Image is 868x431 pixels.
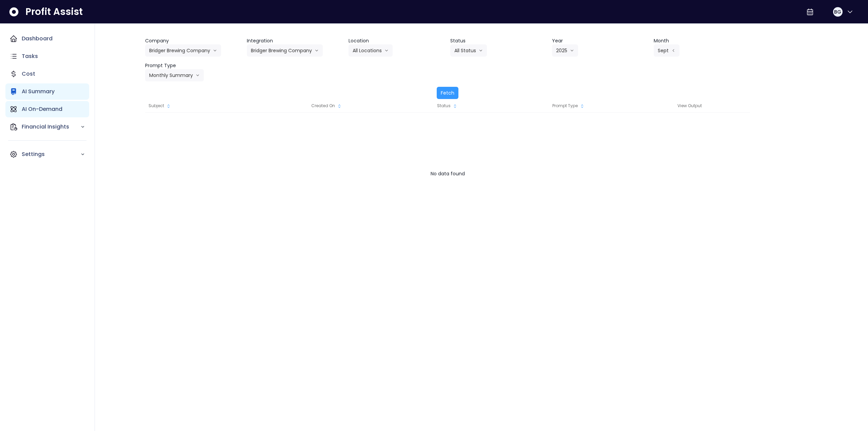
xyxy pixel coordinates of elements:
div: Subject [145,99,266,113]
header: Integration [247,37,343,44]
p: Dashboard [22,35,53,43]
svg: arrow down line [213,47,217,54]
button: All Locationsarrow down line [349,44,393,57]
svg: sort [337,103,342,109]
svg: sort [166,103,171,109]
header: Status [450,37,547,44]
header: Year [552,37,648,44]
button: 2025arrow down line [552,44,578,57]
span: Profit Assist [25,6,83,18]
div: Created On [266,99,387,113]
p: Tasks [22,52,38,60]
button: Bridger Brewing Companyarrow down line [247,44,323,57]
div: Prompt Type [508,99,629,113]
svg: arrow down line [196,72,200,79]
div: No data found [145,167,750,180]
button: Monthly Summaryarrow down line [145,69,204,81]
header: Company [145,37,241,44]
p: Financial Insights [22,123,80,131]
span: BG [834,8,841,15]
button: Fetch [437,87,458,99]
svg: arrow left line [671,47,675,54]
p: AI On-Demand [22,105,62,113]
button: Septarrow left line [654,44,679,57]
svg: arrow down line [479,47,483,54]
header: Prompt Type [145,62,241,69]
svg: sort [452,103,458,109]
header: Month [654,37,750,44]
p: Cost [22,70,35,78]
svg: sort [579,103,585,109]
button: Bridger Brewing Companyarrow down line [145,44,221,57]
p: AI Summary [22,87,55,96]
p: Settings [22,150,80,158]
svg: arrow down line [570,47,574,54]
div: Status [387,99,508,113]
button: All Statusarrow down line [450,44,487,57]
svg: arrow down line [384,47,389,54]
div: View Output [629,99,750,113]
header: Location [349,37,445,44]
svg: arrow down line [315,47,319,54]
